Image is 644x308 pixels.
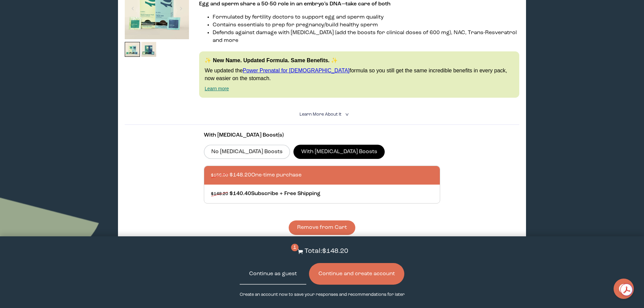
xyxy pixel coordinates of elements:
[291,244,299,251] span: 1
[343,113,350,116] i: <
[204,145,290,159] label: No [MEDICAL_DATA] Boosts
[305,246,348,256] p: Total: $148.20
[213,14,519,21] li: Formulated by fertility doctors to support egg and sperm quality
[309,263,404,285] button: Continue and create account
[240,291,405,298] p: Create an account now to save your responses and recommendations for later
[300,112,341,117] span: Learn More About it
[199,1,390,7] strong: Egg and sperm share a 50-50 role in an embryo’s DNA—take care of both
[240,263,306,285] button: Continue as guest
[141,42,157,57] img: thumbnail image
[213,21,519,29] li: Contains essentials to prep for pregnancy/build healthy sperm
[205,67,514,82] p: We updated the formula so you still get the same incredible benefits in every pack, now easier on...
[205,86,229,91] a: Learn more
[610,276,637,301] iframe: Gorgias live chat messenger
[293,145,385,159] label: With [MEDICAL_DATA] Boosts
[243,68,350,73] a: Power Prenatal for [DEMOGRAPHIC_DATA]
[213,29,519,45] li: Defends against damage with [MEDICAL_DATA] (add the boosts for clinical doses of 600 mg), NAC, Tr...
[125,42,140,57] img: thumbnail image
[205,57,338,63] strong: ✨ New Name. Updated Formula. Same Benefits. ✨
[300,111,345,118] summary: Learn More About it <
[289,220,355,235] button: Remove from Cart
[204,132,440,139] p: With [MEDICAL_DATA] Boost(s)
